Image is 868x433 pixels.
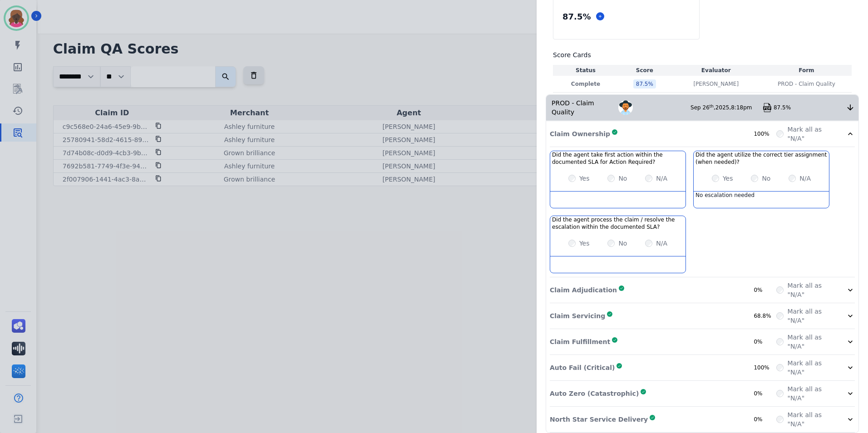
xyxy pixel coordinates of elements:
div: 0% [754,416,776,423]
label: Yes [579,239,590,248]
label: No [762,174,770,183]
label: N/A [656,239,667,248]
label: Mark all as "N/A" [787,410,835,428]
img: qa-pdf.svg [763,103,772,112]
h3: Did the agent utilize the correct tier assignment (when needed)? [695,151,827,166]
div: No escalation needed [694,192,829,208]
label: N/A [799,174,811,183]
div: 100% [754,364,776,371]
label: Yes [723,174,733,183]
label: No [618,174,627,183]
p: Claim Servicing [550,311,605,320]
div: 87.5 % [633,79,656,89]
p: Claim Adjudication [550,285,617,295]
h3: Did the agent process the claim / resolve the escalation within the documented SLA? [552,216,684,231]
p: Claim Ownership [550,129,610,138]
label: Yes [579,174,590,183]
th: Status [553,65,618,76]
div: Sep 26 , 2025 , [690,104,763,111]
p: North Star Service Delivery [550,415,648,424]
th: Evaluator [671,65,761,76]
h3: Score Cards [553,50,852,59]
th: Score [618,65,671,76]
div: 68.8% [754,312,776,320]
div: 100% [754,130,776,138]
span: 8:18pm [731,104,752,111]
div: 87.5 % [561,9,592,25]
p: Auto Zero (Catastrophic) [550,389,639,398]
p: Complete [555,80,616,88]
th: Form [761,65,852,76]
label: Mark all as "N/A" [787,333,835,351]
label: Mark all as "N/A" [787,359,835,377]
label: Mark all as "N/A" [787,307,835,325]
p: [PERSON_NAME] [693,80,739,88]
label: No [618,239,627,248]
div: 0% [754,338,776,345]
div: 0% [754,390,776,397]
p: Claim Fulfillment [550,337,610,346]
label: N/A [656,174,667,183]
p: Auto Fail (Critical) [550,363,615,372]
span: PROD - Claim Quality [778,80,835,88]
label: Mark all as "N/A" [787,281,835,299]
img: Avatar [618,100,633,115]
div: PROD - Claim Quality [546,95,618,120]
div: 87.5% [774,104,846,111]
label: Mark all as "N/A" [787,384,835,403]
h3: Did the agent take first action within the documented SLA for Action Required? [552,151,684,166]
sup: th [710,104,714,108]
label: Mark all as "N/A" [787,125,835,143]
div: 0% [754,286,776,294]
